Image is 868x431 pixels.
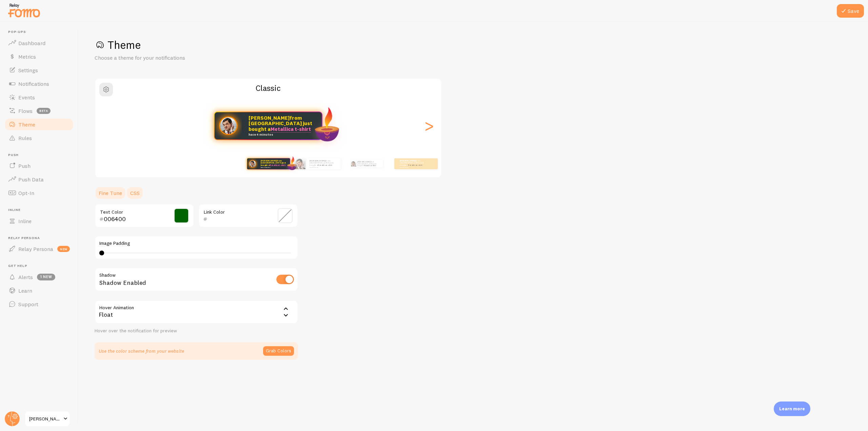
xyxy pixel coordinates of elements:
a: CSS [126,186,144,200]
h2: Classic [95,83,441,93]
a: Opt-In [4,186,74,200]
a: Inline [4,214,74,228]
p: from [GEOGRAPHIC_DATA] just bought a [249,115,315,136]
img: Fomo [219,116,238,135]
a: Notifications [4,77,74,91]
a: Learn [4,284,74,297]
span: Relay Persona [8,236,74,240]
span: Rules [18,135,32,141]
a: Settings [4,63,74,77]
small: hace 4 minutos [310,166,337,168]
span: Push [8,153,74,157]
span: Flows [18,107,33,114]
small: hace 4 minutos [260,166,286,168]
p: Learn more [779,406,805,412]
label: Image Padding [99,240,293,247]
a: Dashboard [4,36,74,50]
small: hace 4 minutos [249,133,313,136]
span: Alerts [18,274,33,280]
a: [PERSON_NAME]-test-store [24,411,70,427]
a: Events [4,91,74,104]
span: 1 new [37,274,55,280]
span: Support [18,301,38,308]
p: Use the color scheme from your website [99,348,184,354]
a: Push Data [4,173,74,186]
img: Fomo [249,160,256,168]
span: Pop-ups [8,30,74,34]
span: Relay Persona [18,246,53,252]
strong: [PERSON_NAME] [357,161,371,163]
small: hace 4 minutos [400,166,426,168]
span: Push [18,162,31,169]
div: Hover over the notification for preview [95,328,298,334]
div: Learn more [774,401,810,416]
a: Alerts 1 new [4,270,74,284]
span: Dashboard [18,40,45,46]
span: beta [37,108,51,114]
span: Inline [8,208,74,212]
a: Flows beta [4,104,74,118]
a: Metallica t-shirt [318,164,332,166]
h1: Theme [95,38,852,52]
strong: [PERSON_NAME] [310,159,326,162]
span: Events [18,94,35,101]
span: Opt-In [18,190,34,196]
p: from [GEOGRAPHIC_DATA] just bought a [310,159,338,168]
img: Fomo [295,158,305,169]
span: Theme [18,121,35,128]
span: Metrics [18,53,36,60]
a: Rules [4,131,74,145]
div: Next slide [425,101,433,150]
a: Theme [4,118,74,131]
a: Fine Tune [95,186,126,200]
p: from [GEOGRAPHIC_DATA] just bought a [260,159,287,168]
a: Metallica t-shirt [408,164,422,166]
div: Shadow Enabled [95,268,298,292]
a: Support [4,297,74,311]
strong: [PERSON_NAME] [260,159,277,162]
p: Choose a theme for your notifications [95,54,257,62]
span: Settings [18,67,38,74]
p: from [GEOGRAPHIC_DATA] just bought a [400,159,427,168]
a: Metrics [4,50,74,63]
p: from [GEOGRAPHIC_DATA] just bought a [357,160,380,168]
a: Metallica t-shirt [269,164,285,166]
button: Grab Colors [263,346,294,356]
img: fomo-relay-logo-orange.svg [7,2,41,19]
div: Float [95,300,298,324]
a: Metallica t-shirt [364,164,376,166]
a: Relay Persona new [4,242,74,256]
span: Get Help [8,264,74,268]
span: [PERSON_NAME]-test-store [29,415,61,423]
span: Notifications [18,80,49,87]
span: new [57,246,70,252]
a: Metallica t-shirt [271,126,311,133]
strong: [PERSON_NAME] [400,159,416,162]
strong: [PERSON_NAME] [249,115,290,121]
span: Inline [18,218,32,224]
span: Learn [18,287,32,294]
span: Push Data [18,176,44,183]
a: Push [4,159,74,173]
img: Fomo [351,161,356,166]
